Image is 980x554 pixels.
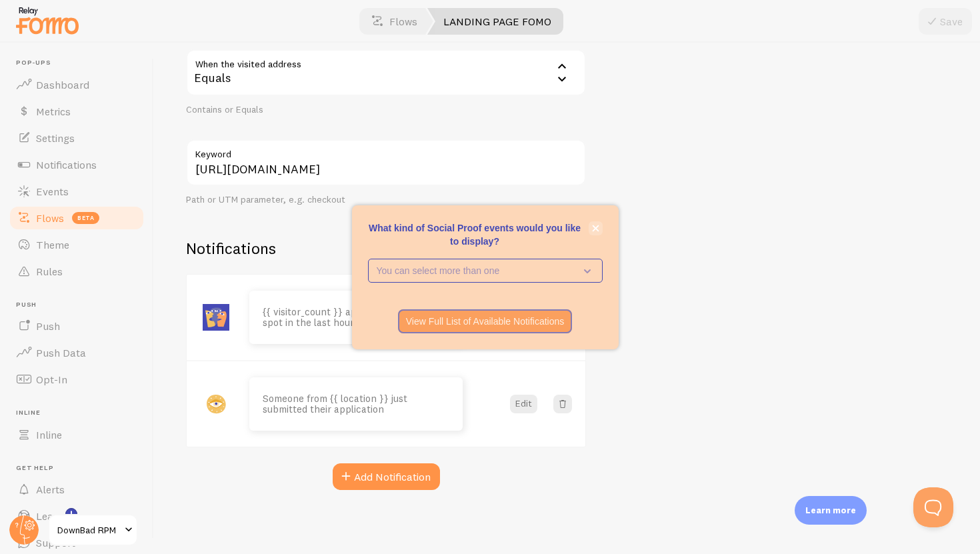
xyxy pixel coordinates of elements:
button: close, [589,221,603,235]
span: Alerts [36,483,65,496]
span: Rules [36,265,63,278]
h2: Notifications [186,238,586,259]
button: Add Notification [333,463,440,490]
span: Push [16,301,145,309]
a: DownBad RPM [48,514,138,546]
p: {{ visitor_count }} apply in to lock in their spot in the last hour [263,307,449,329]
p: Learn more [805,504,856,517]
a: Learn [8,503,145,529]
span: Flows [36,211,64,225]
a: Push [8,313,145,339]
button: You can select more than one [368,259,603,283]
a: Rules [8,258,145,285]
button: View Full List of Available Notifications [398,309,573,333]
a: Dashboard [8,71,145,98]
span: Pop-ups [16,59,145,67]
a: Theme [8,231,145,258]
a: Opt-In [8,366,145,393]
span: Inline [36,428,62,441]
iframe: Help Scout Beacon - Open [913,487,953,527]
button: Edit [510,395,537,413]
p: Someone from {{ location }} just submitted their application [263,393,449,415]
span: Get Help [16,464,145,473]
span: Events [36,185,69,198]
a: Inline [8,421,145,448]
a: Push Data [8,339,145,366]
img: fomo_icons_pageviews.svg [203,304,229,331]
span: DownBad RPM [57,522,121,538]
a: Alerts [8,476,145,503]
a: Flows beta [8,205,145,231]
label: Keyword [186,139,586,162]
div: Equals [186,49,586,96]
span: Settings [36,131,75,145]
p: You can select more than one [377,264,575,277]
span: Metrics [36,105,71,118]
span: Theme [36,238,69,251]
div: Learn more [795,496,867,525]
div: Path or UTM parameter, e.g. checkout [186,194,586,206]
div: What kind of Social Proof events would you like to display? [352,205,619,349]
p: What kind of Social Proof events would you like to display? [368,221,603,248]
img: fomo_icons_someone_is_viewing.svg [203,391,229,417]
a: Metrics [8,98,145,125]
span: Inline [16,409,145,417]
span: Notifications [36,158,97,171]
span: Learn [36,509,63,523]
span: Opt-In [36,373,67,386]
span: Dashboard [36,78,89,91]
svg: <p>Watch New Feature Tutorials!</p> [65,508,77,520]
p: View Full List of Available Notifications [406,315,565,328]
a: Events [8,178,145,205]
span: beta [72,212,99,224]
a: Notifications [8,151,145,178]
span: Push [36,319,60,333]
span: Push Data [36,346,86,359]
a: Settings [8,125,145,151]
img: fomo-relay-logo-orange.svg [14,3,81,37]
div: Contains or Equals [186,104,586,116]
